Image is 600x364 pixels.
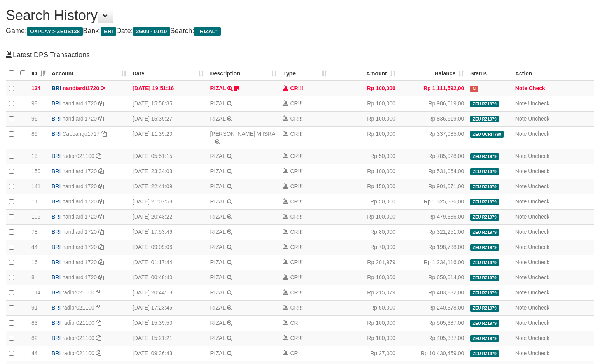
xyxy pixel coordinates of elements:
[28,194,49,210] td: 115
[330,179,398,194] td: Rp 150,000
[62,350,94,356] a: radipr021100
[470,168,499,175] span: ZEU RZ1979
[129,127,207,149] td: [DATE] 11:39:20
[515,100,527,107] a: Note
[129,255,207,270] td: [DATE] 01:17:44
[330,164,398,179] td: Rp 100,000
[210,183,225,189] a: RIZAL
[96,320,101,326] a: Copy radipr021100 to clipboard
[28,225,49,240] td: 78
[28,210,49,225] td: 109
[470,244,499,251] span: ZEU RZ1979
[290,183,298,189] span: CR
[399,96,467,112] td: Rp 986,619,00
[515,229,527,235] a: Note
[470,116,499,122] span: ZEU RZ1979
[210,115,225,122] a: RIZAL
[399,331,467,346] td: Rp 405,387,00
[210,289,225,296] a: RIZAL
[290,304,298,311] span: CR
[210,229,225,235] a: RIZAL
[96,289,101,296] a: Copy radipr021100 to clipboard
[52,289,61,296] span: BRI
[6,27,594,35] h4: Game: Bank: Date: Search:
[280,285,330,301] td: !!!
[28,270,49,285] td: 8
[210,244,225,250] a: RIZAL
[512,66,594,81] th: Action
[28,164,49,179] td: 150
[28,66,49,81] th: ID: activate to sort column ascending
[528,289,549,296] a: Uncheck
[399,66,467,81] th: Balance: activate to sort column ascending
[280,255,330,270] td: !!!
[515,350,527,356] a: Note
[28,331,49,346] td: 82
[6,50,594,59] h4: Latest DPS Transactions
[399,127,467,149] td: Rp 337,085,00
[330,66,398,81] th: Amount: activate to sort column ascending
[98,198,104,205] a: Copy nandiardi1720 to clipboard
[210,274,225,280] a: RIZAL
[330,255,398,270] td: Rp 201,979
[515,131,527,137] a: Note
[27,27,83,36] span: OXPLAY > ZEUS138
[98,274,104,280] a: Copy nandiardi1720 to clipboard
[515,274,527,280] a: Note
[6,8,594,23] h1: Search History
[528,350,549,356] a: Uncheck
[52,153,61,159] span: BRI
[52,131,61,137] span: BRI
[290,168,298,174] span: CR
[62,229,97,235] a: nandiardi1720
[470,101,499,107] span: ZEU RZ1979
[330,316,398,331] td: Rp 100,000
[290,153,298,159] span: CR
[290,320,298,326] span: CR
[330,225,398,240] td: Rp 80,000
[129,301,207,316] td: [DATE] 17:23:45
[528,168,549,174] a: Uncheck
[101,131,107,137] a: Copy Capbango1717 to clipboard
[330,301,398,316] td: Rp 50,000
[98,213,104,220] a: Copy nandiardi1720 to clipboard
[28,285,49,301] td: 114
[210,198,225,205] a: RIZAL
[399,112,467,127] td: Rp 836,619,00
[98,244,104,250] a: Copy nandiardi1720 to clipboard
[210,320,225,326] a: RIZAL
[210,259,225,265] a: RIZAL
[470,259,499,266] span: ZEU RZ1979
[96,304,101,311] a: Copy radipr021100 to clipboard
[129,194,207,210] td: [DATE] 21:07:58
[470,229,499,236] span: ZEU RZ1979
[96,350,101,356] a: Copy radipr021100 to clipboard
[62,320,94,326] a: radipr021100
[98,183,104,189] a: Copy nandiardi1720 to clipboard
[101,85,106,91] a: Copy nandiardi1720 to clipboard
[280,66,330,81] th: Type: activate to sort column ascending
[280,164,330,179] td: !!!
[290,229,298,235] span: CR
[129,270,207,285] td: [DATE] 00:48:40
[129,112,207,127] td: [DATE] 15:39:27
[528,115,549,122] a: Uncheck
[290,244,298,250] span: CR
[280,81,330,96] td: !!!
[210,304,225,311] a: RIZAL
[28,149,49,164] td: 13
[290,335,298,341] span: CR
[290,259,298,265] span: CR
[129,66,207,81] th: Date: activate to sort column ascending
[98,168,104,174] a: Copy nandiardi1720 to clipboard
[399,164,467,179] td: Rp 531,064,00
[129,316,207,331] td: [DATE] 15:39:50
[399,346,467,361] td: Rp 10,430,459,00
[280,127,330,149] td: !!!
[28,346,49,361] td: 44
[96,335,101,341] a: Copy radipr021100 to clipboard
[470,305,499,311] span: ZEU RZ1979
[467,66,512,81] th: Status
[399,316,467,331] td: Rp 505,387,00
[529,85,545,91] a: Check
